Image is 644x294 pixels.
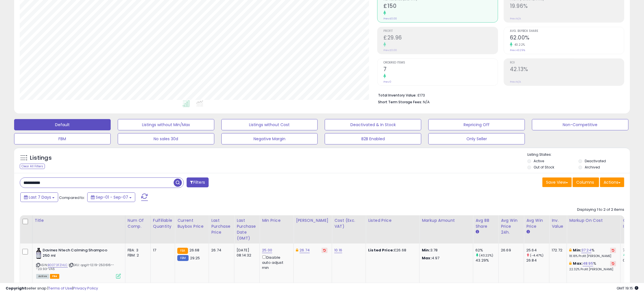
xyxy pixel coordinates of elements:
[423,99,430,105] span: N/A
[510,17,521,20] small: Prev: N/A
[36,248,41,259] img: 411tgcNooRL._SL40_.jpg
[73,286,98,291] a: Privacy Policy
[14,119,111,130] button: Default
[128,253,146,258] div: FBM: 2
[177,255,188,261] small: FBM
[128,248,146,253] div: FBA: 3
[383,3,497,10] h2: £150
[510,49,525,52] small: Prev: 43.29%
[118,119,214,130] button: Listings without Min/Max
[542,177,572,187] button: Save View
[87,192,135,202] button: Sep-01 - Sep-07
[510,3,624,10] h2: 19.96%
[581,247,591,253] a: 37.24
[383,17,397,20] small: Prev: £0.00
[573,177,599,187] button: Columns
[422,247,430,253] strong: Min:
[334,247,342,253] a: 10.16
[189,247,200,253] span: 26.68
[30,154,52,162] h5: Listings
[552,248,562,253] div: 172.72
[383,66,497,74] h2: 7
[153,218,173,229] div: Fulfillable Quantity
[378,93,416,98] b: Total Inventory Value:
[573,247,582,253] b: Min:
[378,100,422,104] b: Short Term Storage Fees:
[501,218,521,235] div: Avg Win Price 24h.
[569,248,616,258] div: %
[526,218,547,229] div: Avg Win Price
[153,248,171,253] div: 17
[262,218,291,223] div: Min Price
[510,30,624,33] span: Avg. Buybox Share
[501,248,519,253] div: 26.69
[383,49,397,52] small: Prev: £0.00
[29,194,51,200] span: Last 7 Days
[512,43,525,47] small: 43.22%
[334,218,363,229] div: Cost (Exc. VAT)
[378,91,620,98] li: £173
[569,254,616,258] p: 18.16% Profit [PERSON_NAME]
[532,119,628,130] button: Non-Competitive
[59,195,85,200] span: Compared to:
[50,274,60,279] span: FBA
[262,254,289,270] div: Disable auto adjust min
[534,165,554,170] label: Out of Stock
[479,253,493,258] small: (43.22%)
[583,261,593,266] a: 48.95
[368,248,415,253] div: £26.68
[526,248,549,253] div: 25.64
[300,247,310,253] a: 26.74
[475,229,479,234] small: Avg BB Share.
[128,218,148,229] div: Num of Comp.
[237,218,257,241] div: Last Purchase Date (GMT)
[6,286,26,291] strong: Copyright
[527,152,630,157] p: Listing States:
[600,177,624,187] button: Actions
[428,119,525,130] button: Repricing Off
[36,274,49,279] span: All listings currently available for purchase on Amazon
[510,80,521,84] small: Prev: N/A
[118,133,214,144] button: No sales 30d
[325,119,421,130] button: Deactivated & In Stock
[623,218,643,229] div: Ordered Items
[510,61,624,64] span: ROI
[567,215,621,243] th: The percentage added to the cost of goods (COGS) that forms the calculator for Min & Max prices.
[36,263,114,271] span: | SKU: qogit-12.19-250616---23.93-VA6
[221,119,318,130] button: Listings without Cost
[510,34,624,42] h2: 62.00%
[585,159,606,163] label: Deactivated
[383,61,497,64] span: Ordered Items
[211,218,232,235] div: Last Purchase Price
[262,247,272,253] a: 25.00
[177,218,206,229] div: Current Buybox Price
[296,218,329,223] div: [PERSON_NAME]
[6,286,98,291] div: seller snap | |
[383,80,391,84] small: Prev: 0
[585,165,600,170] label: Archived
[96,194,128,200] span: Sep-01 - Sep-07
[577,207,624,212] div: Displaying 1 to 2 of 2 items
[190,255,200,261] span: 29.25
[526,229,530,234] small: Avg Win Price.
[20,192,58,202] button: Last 7 Days
[576,179,594,185] span: Columns
[383,34,497,42] h2: £29.96
[422,255,432,261] strong: Max:
[530,253,543,258] small: (-4.47%)
[422,218,471,223] div: Markup Amount
[48,286,72,291] a: Terms of Use
[368,218,417,223] div: Listed Price
[36,248,121,278] div: ASIN:
[14,133,111,144] button: FBM
[383,30,497,33] span: Profit
[20,164,45,169] div: Clear All Filters
[325,133,421,144] button: B2B Enabled
[48,263,68,267] a: B0073FZHLC
[526,258,549,263] div: 26.84
[422,256,469,261] p: 4.97
[552,218,564,229] div: Inv. value
[187,177,209,187] button: Filters
[177,248,188,254] small: FBA
[534,159,544,163] label: Active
